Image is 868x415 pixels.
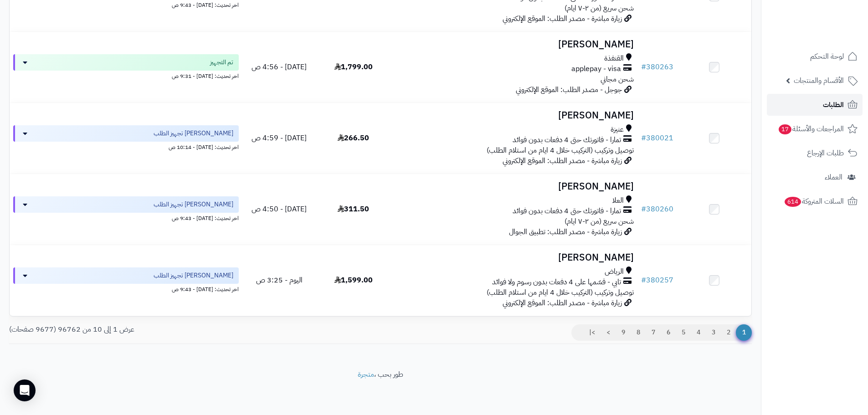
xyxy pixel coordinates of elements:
[767,94,863,116] a: الطلبات
[611,124,624,135] span: عنيزة
[394,39,634,50] h3: [PERSON_NAME]
[641,275,673,286] a: #380257
[767,166,863,188] a: العملاء
[767,118,863,140] a: المراجعات والأسئلة17
[338,204,369,215] span: 311.50
[503,155,622,166] span: زيارة مباشرة - مصدر الطلب: الموقع الإلكتروني
[487,287,634,298] span: توصيل وتركيب (التركيب خلال 4 ايام من استلام الطلب)
[394,252,634,263] h3: [PERSON_NAME]
[394,181,634,192] h3: [PERSON_NAME]
[641,61,673,72] a: #380263
[736,324,752,341] span: 1
[154,200,233,209] span: [PERSON_NAME] تجهيز الطلب
[784,196,801,207] span: 614
[612,195,624,206] span: العلا
[571,64,621,74] span: applepay - visa
[767,142,863,164] a: طلبات الإرجاع
[767,46,863,67] a: لوحة التحكم
[358,369,374,380] a: متجرة
[631,324,646,341] a: 8
[338,133,369,143] span: 266.50
[676,324,691,341] a: 5
[823,98,844,111] span: الطلبات
[516,84,622,95] span: جوجل - مصدر الطلب: الموقع الإلكتروني
[691,324,706,341] a: 4
[252,204,307,215] span: [DATE] - 4:50 ص
[706,324,721,341] a: 3
[641,61,646,72] span: #
[487,145,634,156] span: توصيل وتركيب (التركيب خلال 4 ايام من استلام الطلب)
[13,142,239,151] div: اخر تحديث: [DATE] - 10:14 ص
[509,226,622,237] span: زيارة مباشرة - مصدر الطلب: تطبيق الجوال
[806,7,859,26] img: logo-2.png
[256,275,303,286] span: اليوم - 3:25 ص
[778,124,792,135] span: 17
[13,284,239,293] div: اخر تحديث: [DATE] - 9:43 ص
[565,3,634,14] span: شحن سريع (من ٢-٧ ايام)
[721,324,736,341] a: 2
[492,277,621,287] span: تابي - قسّمها على 4 دفعات بدون رسوم ولا فوائد
[210,58,233,67] span: تم التجهيز
[513,206,621,216] span: تمارا - فاتورتك حتى 4 دفعات بدون فوائد
[601,324,616,341] a: >
[807,147,844,159] span: طلبات الإرجاع
[825,171,842,184] span: العملاء
[794,74,844,87] span: الأقسام والمنتجات
[334,275,373,286] span: 1,599.00
[616,324,631,341] a: 9
[252,61,307,72] span: [DATE] - 4:56 ص
[394,110,634,121] h3: [PERSON_NAME]
[503,13,622,24] span: زيارة مباشرة - مصدر الطلب: الموقع الإلكتروني
[601,74,634,85] span: شحن مجاني
[641,133,646,143] span: #
[605,266,624,277] span: الرياض
[661,324,676,341] a: 6
[334,61,373,72] span: 1,799.00
[2,324,380,335] div: عرض 1 إلى 10 من 96762 (9677 صفحات)
[14,379,36,401] div: Open Intercom Messenger
[646,324,661,341] a: 7
[513,135,621,145] span: تمارا - فاتورتك حتى 4 دفعات بدون فوائد
[784,195,844,208] span: السلات المتروكة
[641,133,673,143] a: #380021
[583,324,601,341] a: >|
[503,297,622,308] span: زيارة مباشرة - مصدر الطلب: الموقع الإلكتروني
[778,123,844,135] span: المراجعات والأسئلة
[13,71,239,80] div: اخر تحديث: [DATE] - 9:31 ص
[767,190,863,212] a: السلات المتروكة614
[565,216,634,227] span: شحن سريع (من ٢-٧ ايام)
[641,204,673,215] a: #380260
[154,129,233,138] span: [PERSON_NAME] تجهيز الطلب
[604,53,624,64] span: القنفذة
[641,275,646,286] span: #
[810,50,844,63] span: لوحة التحكم
[13,213,239,222] div: اخر تحديث: [DATE] - 9:43 ص
[641,204,646,215] span: #
[252,133,307,143] span: [DATE] - 4:59 ص
[154,271,233,280] span: [PERSON_NAME] تجهيز الطلب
